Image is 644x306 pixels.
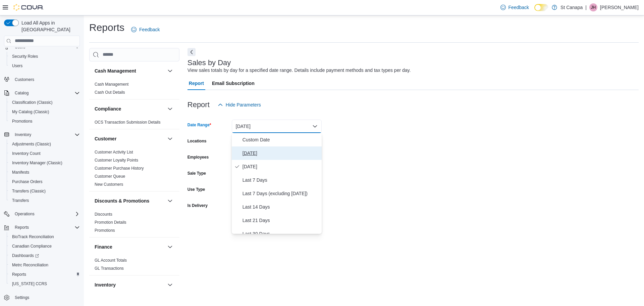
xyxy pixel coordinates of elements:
span: Dashboards [9,252,80,260]
div: View sales totals by day for a specified date range. Details include payment methods and tax type... [187,67,411,74]
a: Customer Loyalty Points [95,158,138,163]
span: Customer Purchase History [95,166,144,171]
button: Transfers (Classic) [7,186,83,196]
a: New Customers [95,182,123,187]
a: Customer Activity List [95,150,133,155]
label: Employees [187,155,209,160]
button: Inventory Count [7,149,83,158]
span: Reports [9,270,80,278]
span: Customer Loyalty Points [95,158,138,163]
span: Inventory Count [9,149,80,158]
button: Reports [1,223,83,232]
span: Transfers (Classic) [9,187,80,195]
span: Load All Apps in [GEOGRAPHIC_DATA] [19,19,80,33]
a: BioTrack Reconciliation [9,233,57,241]
span: Canadian Compliance [12,244,52,249]
button: Metrc Reconciliation [7,260,83,270]
div: Customer [89,148,179,191]
span: Classification (Classic) [9,98,80,106]
button: Hide Parameters [215,98,264,112]
span: BioTrack Reconciliation [9,233,80,241]
a: Metrc Reconciliation [9,261,51,269]
span: Customer Queue [95,174,125,179]
a: Classification (Classic) [9,98,55,106]
button: Inventory [12,131,34,139]
a: GL Transactions [95,266,124,271]
span: Metrc Reconciliation [9,261,80,269]
h3: Report [187,101,210,109]
div: Discounts & Promotions [89,210,179,237]
span: Inventory Manager (Classic) [12,160,62,166]
button: Compliance [166,105,174,113]
button: Canadian Compliance [7,242,83,251]
button: [DATE] [232,120,322,133]
span: Inventory Count [12,151,41,156]
span: Purchase Orders [12,179,43,184]
a: Adjustments (Classic) [9,140,54,148]
button: Settings [1,293,83,302]
label: Locations [187,138,207,144]
button: Reports [12,223,32,231]
button: Customer [95,135,165,142]
h3: Inventory [95,281,116,288]
button: Customer [166,135,174,143]
button: Manifests [7,168,83,177]
a: Purchase Orders [9,178,45,186]
span: Promotions [9,117,80,125]
a: Promotion Details [95,220,126,225]
span: Dashboards [12,253,39,258]
span: Settings [12,293,80,302]
h1: Reports [89,21,124,34]
p: St Canapa [560,3,583,11]
a: Customers [12,76,37,84]
button: Classification (Classic) [7,98,83,107]
a: Transfers (Classic) [9,187,48,195]
button: Promotions [7,117,83,126]
button: Catalog [12,89,31,97]
h3: Discounts & Promotions [95,198,149,204]
a: Cash Out Details [95,90,125,95]
button: Catalog [1,88,83,98]
span: [DATE] [243,163,319,171]
a: Discounts [95,212,112,217]
a: My Catalog (Classic) [9,108,52,116]
a: Dashboards [9,252,42,260]
img: Cova [13,4,44,11]
span: Inventory Manager (Classic) [9,159,80,167]
span: My Catalog (Classic) [9,108,80,116]
span: Customer Activity List [95,149,133,155]
span: Catalog [15,90,29,96]
h3: Cash Management [95,68,136,74]
label: Date Range [187,122,211,128]
span: Last 30 Days [243,230,319,238]
span: Cash Management [95,82,128,87]
a: Feedback [128,23,162,36]
span: Report [189,77,204,90]
a: GL Account Totals [95,258,127,263]
span: Reports [15,225,29,230]
button: [US_STATE] CCRS [7,279,83,289]
label: Is Delivery [187,203,208,208]
h3: Finance [95,244,112,250]
div: Joe Hernandez [589,3,597,11]
a: Customer Queue [95,174,125,179]
a: Manifests [9,168,32,176]
a: Promotions [9,117,35,125]
span: Transfers [12,198,29,203]
span: Manifests [9,168,80,176]
div: Compliance [89,118,179,129]
a: OCS Transaction Submission Details [95,120,161,125]
span: BioTrack Reconciliation [12,234,54,239]
span: Operations [15,211,35,217]
span: My Catalog (Classic) [12,109,49,115]
span: Metrc Reconciliation [12,262,48,268]
span: Adjustments (Classic) [9,140,80,148]
a: Reports [9,270,29,278]
span: Operations [12,210,80,218]
a: Cash Management [95,82,128,87]
span: Users [12,63,22,69]
span: Promotions [95,228,115,233]
a: Inventory Count [9,149,43,158]
button: Users [7,61,83,71]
